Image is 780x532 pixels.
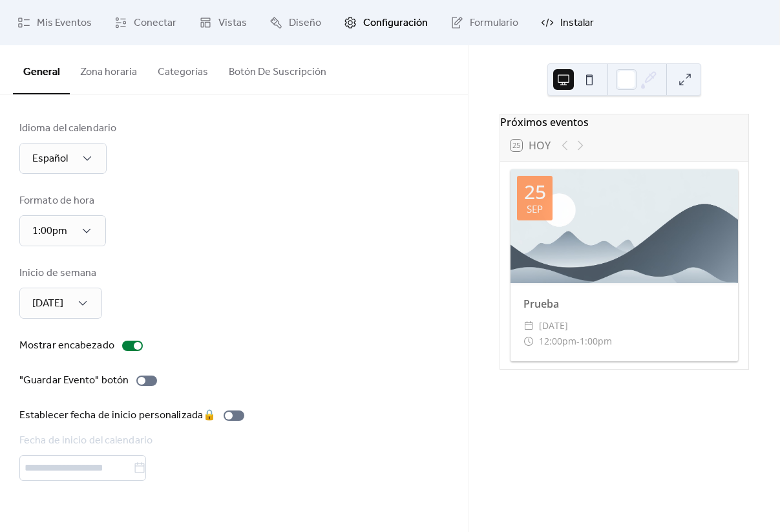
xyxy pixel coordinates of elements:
[289,16,321,31] span: Diseño
[19,266,100,281] div: Inicio de semana
[37,16,92,31] span: Mis Eventos
[441,5,528,40] a: Formulario
[260,5,331,40] a: Diseño
[523,318,534,334] div: ​
[334,5,437,40] a: Configuración
[511,296,738,312] div: Prueba
[576,334,580,349] span: -
[19,338,114,354] div: Mostrar encabezado
[8,5,101,40] a: Mis Eventos
[32,149,68,169] span: Español
[539,318,568,334] span: [DATE]
[19,121,116,136] div: Idioma del calendario
[560,16,594,31] span: Instalar
[523,334,534,349] div: ​
[32,293,63,314] span: [DATE]
[19,193,103,209] div: Formato de hora
[218,45,337,93] button: Botón De Suscripción
[527,204,543,214] div: sep
[32,221,67,241] span: 1:00pm
[13,45,70,94] button: General
[363,16,428,31] span: Configuración
[500,114,748,130] div: Próximos eventos
[539,334,576,349] span: 12:00pm
[134,16,176,31] span: Conectar
[218,16,247,31] span: Vistas
[19,373,129,388] div: "Guardar Evento" botón
[470,16,518,31] span: Formulario
[189,5,257,40] a: Vistas
[105,5,186,40] a: Conectar
[580,334,612,349] span: 1:00pm
[70,45,147,93] button: Zona horaria
[147,45,218,93] button: Categorías
[524,182,546,202] div: 25
[531,5,604,40] a: Instalar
